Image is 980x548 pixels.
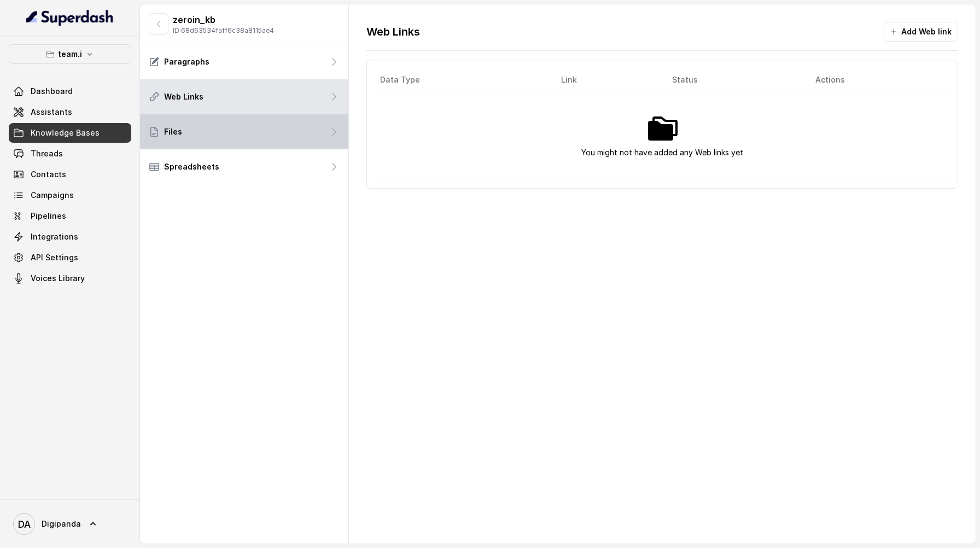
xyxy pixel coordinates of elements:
[9,206,131,226] a: Pipelines
[581,146,743,159] p: You might not have added any Web links yet
[9,123,131,143] a: Knowledge Bases
[366,24,420,39] p: Web Links
[164,91,203,102] p: Web Links
[9,248,131,267] a: API Settings
[164,126,182,137] p: Files
[9,509,131,539] a: Digipanda
[645,111,680,146] img: No files
[807,69,949,91] th: Actions
[9,165,131,184] a: Contacts
[31,107,72,118] span: Assistants
[164,161,219,172] p: Spreadsheets
[31,127,100,138] span: Knowledge Bases
[31,211,66,221] span: Pipelines
[31,190,74,201] span: Campaigns
[552,69,663,91] th: Link
[58,48,82,61] p: team.i
[164,56,209,67] p: Paragraphs
[18,518,31,530] text: DA
[376,69,552,91] th: Data Type
[9,144,131,164] a: Threads
[9,227,131,247] a: Integrations
[173,26,274,35] p: ID: 68d63534faff6c38a8115ae4
[26,9,114,26] img: light.svg
[173,13,274,26] p: zeroin_kb
[31,169,66,180] span: Contacts
[31,273,85,284] span: Voices Library
[9,44,131,64] button: team.i
[9,81,131,101] a: Dashboard
[31,86,73,97] span: Dashboard
[31,252,78,263] span: API Settings
[9,102,131,122] a: Assistants
[884,22,958,42] button: Add Web link
[9,185,131,205] a: Campaigns
[42,518,81,529] span: Digipanda
[31,231,78,242] span: Integrations
[9,269,131,288] a: Voices Library
[31,148,63,159] span: Threads
[663,69,807,91] th: Status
